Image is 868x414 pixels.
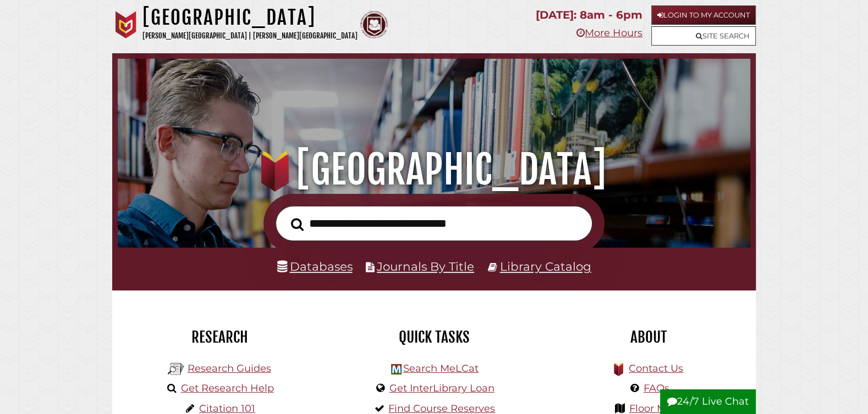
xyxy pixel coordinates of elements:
[142,5,358,30] h1: [GEOGRAPHIC_DATA]
[644,382,669,394] a: FAQs
[651,26,756,46] a: Site Search
[142,30,358,42] p: [PERSON_NAME][GEOGRAPHIC_DATA] | [PERSON_NAME][GEOGRAPHIC_DATA]
[389,382,495,394] a: Get InterLibrary Loan
[120,328,318,346] h2: Research
[285,215,309,234] button: Search
[651,5,756,25] a: Login to My Account
[168,361,184,377] img: Hekman Library Logo
[550,328,748,346] h2: About
[391,364,402,374] img: Hekman Library Logo
[536,5,642,25] p: [DATE]: 8am - 6pm
[629,362,683,374] a: Contact Us
[277,259,353,273] a: Databases
[403,362,479,374] a: Search MeLCat
[187,362,271,374] a: Research Guides
[360,11,388,38] img: Calvin Theological Seminary
[181,382,274,394] a: Get Research Help
[112,11,140,38] img: Calvin University
[291,217,304,231] i: Search
[576,27,642,39] a: More Hours
[335,328,533,346] h2: Quick Tasks
[131,146,738,194] h1: [GEOGRAPHIC_DATA]
[377,259,474,273] a: Journals By Title
[500,259,591,273] a: Library Catalog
